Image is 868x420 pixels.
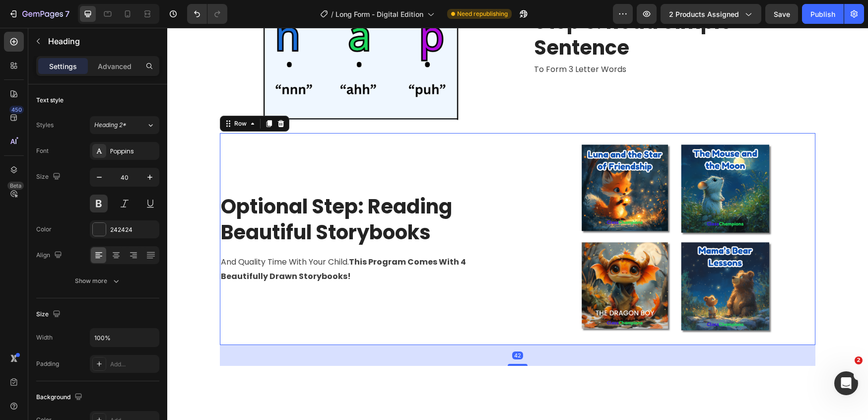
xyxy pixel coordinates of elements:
[36,96,64,105] div: Text style
[94,121,127,130] span: Heading 2*
[36,333,53,342] div: Width
[36,146,49,155] div: Font
[167,28,868,420] iframe: Design area
[661,4,761,24] button: 2 products assigned
[49,61,77,71] p: Settings
[65,8,69,20] p: 7
[36,249,64,262] div: Align
[90,329,159,347] input: Auto
[774,10,790,18] span: Save
[36,359,59,368] div: Padding
[36,170,63,184] div: Size
[110,147,157,156] div: Poppins
[187,4,227,24] div: Undo/Redo
[90,116,159,134] button: Heading 2*
[335,9,423,19] span: Long Form - Digital Edition
[75,276,121,286] div: Show more
[810,9,835,19] div: Publish
[855,356,863,364] span: 2
[110,360,157,369] div: Add...
[54,166,334,217] p: Optional Step: Reading Beautiful Storybooks
[7,182,24,190] div: Beta
[4,4,74,24] button: 7
[9,106,24,114] div: 450
[54,227,334,256] p: and quality time with your child.
[36,308,63,321] div: Size
[802,4,844,24] button: Publish
[765,4,798,24] button: Save
[110,225,157,234] div: 242424
[669,9,739,19] span: 2 products assigned
[457,9,508,18] span: Need republishing
[36,391,84,404] div: Background
[834,371,858,395] iframe: Intercom live chat
[345,324,356,332] div: 42
[53,165,335,218] h2: Rich Text Editor. Editing area: main
[331,9,334,19] span: /
[36,272,159,290] button: Show more
[48,35,155,47] p: Heading
[367,35,647,49] p: to form 3 letter words
[65,91,81,100] div: Row
[98,61,132,71] p: Advanced
[401,105,613,317] img: Alt Image
[36,121,54,130] div: Styles
[36,225,52,234] div: Color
